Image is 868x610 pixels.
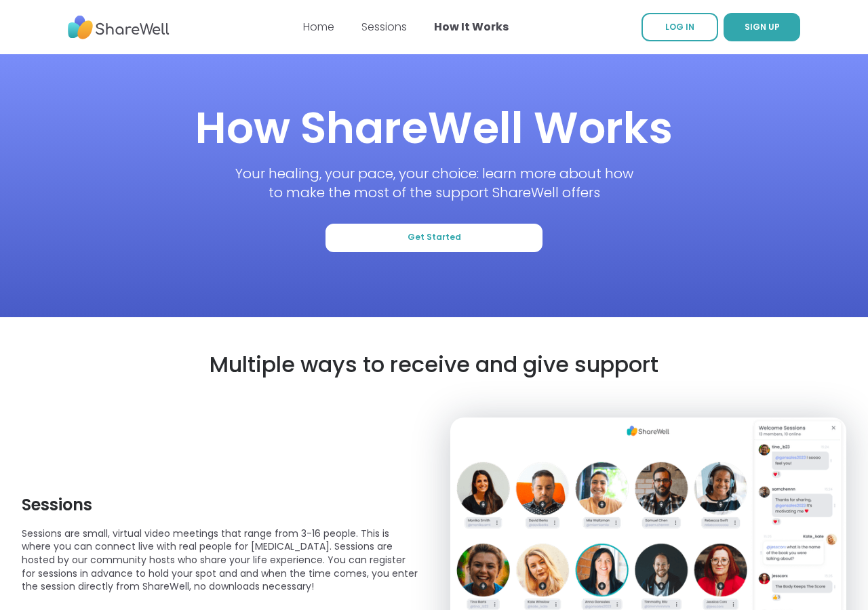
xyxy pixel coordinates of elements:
p: Sessions are small, virtual video meetings that range from 3-16 people. This is where you can con... [22,527,418,594]
h3: Sessions [22,493,418,516]
a: How It Works [434,19,509,35]
button: SIGN UP [724,13,800,41]
h2: Multiple ways to receive and give support [210,350,658,380]
h1: How ShareWell Works [195,98,673,159]
a: Sessions [361,19,407,35]
span: Get Started [408,232,461,243]
button: Get Started [325,224,542,252]
span: SIGN UP [745,21,780,33]
a: LOG IN [642,13,718,41]
a: Home [303,19,334,35]
img: ShareWell Nav Logo [68,9,170,46]
span: LOG IN [665,21,694,33]
p: Your healing, your pace, your choice: learn more about how to make the most of the support ShareW... [228,164,640,202]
